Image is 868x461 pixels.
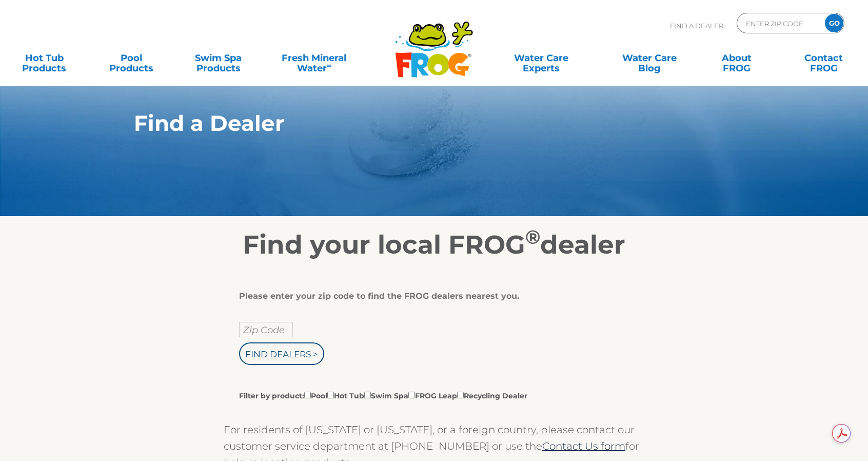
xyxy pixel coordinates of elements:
input: Filter by product:PoolHot TubSwim SpaFROG LeapRecycling Dealer [304,392,311,398]
input: GO [825,14,843,32]
a: ContactFROG [790,48,858,68]
input: Zip Code Form [745,16,814,31]
a: Swim SpaProducts [185,48,252,68]
a: AboutFROG [703,48,771,68]
a: Hot TubProducts [10,48,78,68]
a: PoolProducts [97,48,165,68]
a: Contact Us form [542,440,625,452]
label: Filter by product: Pool Hot Tub Swim Spa FROG Leap Recycling Dealer [239,390,527,401]
input: Filter by product:PoolHot TubSwim SpaFROG LeapRecycling Dealer [327,392,334,398]
a: Fresh MineralWater∞ [272,48,357,68]
a: Water CareBlog [616,48,683,68]
input: Filter by product:PoolHot TubSwim SpaFROG LeapRecycling Dealer [457,392,464,398]
h1: Find a Dealer [134,111,686,136]
p: Find A Dealer [670,13,723,39]
div: Please enter your zip code to find the FROG dealers nearest you. [239,291,621,301]
sup: ∞ [327,61,332,69]
input: Filter by product:PoolHot TubSwim SpaFROG LeapRecycling Dealer [408,392,415,398]
input: Filter by product:PoolHot TubSwim SpaFROG LeapRecycling Dealer [364,392,371,398]
h2: Find your local FROG dealer [119,229,749,260]
input: Find Dealers > [239,342,324,365]
sup: ® [525,225,540,248]
a: Water CareExperts [486,48,596,68]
